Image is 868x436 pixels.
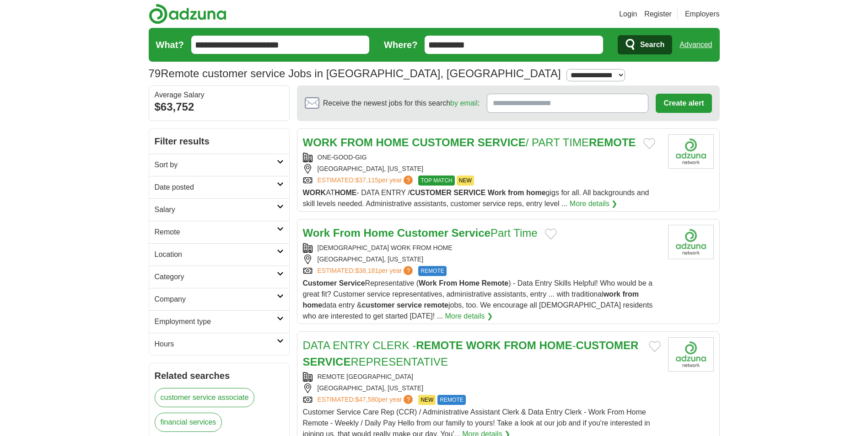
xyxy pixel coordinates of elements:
strong: Service [451,227,490,239]
strong: WORK [303,189,326,197]
div: [DEMOGRAPHIC_DATA] WORK FROM HOME [303,243,661,253]
strong: Customer [303,279,337,287]
button: Add to favorite jobs [643,138,655,149]
a: ESTIMATED:$37,115per year? [318,175,415,186]
span: REMOTE [437,395,465,405]
strong: From [333,227,361,239]
h2: Related searches [155,369,284,383]
strong: work [604,290,620,298]
span: $47,580 [355,396,378,403]
strong: SERVICE [453,189,485,197]
a: Login [619,9,637,20]
img: Adzuna logo [149,4,226,24]
strong: HOME [539,339,572,351]
strong: REMOTE [589,136,636,149]
a: Hours [149,333,289,355]
strong: service [397,301,422,309]
strong: FROM [504,339,536,351]
strong: WORK [466,339,501,351]
strong: Work [488,189,506,197]
h2: Hours [155,339,277,350]
div: [GEOGRAPHIC_DATA], [US_STATE] [303,383,661,393]
strong: From [439,279,457,287]
strong: SERVICE [478,136,526,149]
strong: CUSTOMER [576,339,638,351]
strong: FROM [340,136,373,149]
h2: Location [155,249,277,260]
strong: HOME [376,136,409,149]
a: Location [149,243,289,266]
a: Remote [149,221,289,243]
h2: Remote [155,227,277,238]
a: Date posted [149,176,289,198]
h2: Category [155,271,277,282]
a: Employers [685,9,720,20]
h2: Company [155,294,277,305]
span: TOP MATCH [418,175,454,186]
strong: remote [424,301,448,309]
img: Company logo [668,337,714,372]
a: by email [450,99,478,107]
a: More details ❯ [445,311,493,322]
span: REMOTE [418,266,446,276]
strong: CUSTOMER [412,136,474,149]
a: customer service associate [155,388,255,407]
h2: Salary [155,204,277,215]
label: Where? [384,38,417,52]
h2: Date posted [155,182,277,193]
span: $37,115 [355,176,378,184]
h1: Remote customer service Jobs in [GEOGRAPHIC_DATA], [GEOGRAPHIC_DATA] [149,67,561,80]
button: Add to favorite jobs [649,341,661,352]
span: Receive the newest jobs for this search : [323,98,480,109]
span: ? [404,266,413,275]
strong: Work [419,279,437,287]
div: REMOTE [GEOGRAPHIC_DATA] [303,372,661,382]
a: Salary [149,198,289,221]
strong: WORK [303,136,338,149]
a: More details ❯ [570,198,618,209]
strong: Work [303,227,330,239]
span: NEW [418,395,436,405]
strong: Home [363,227,394,239]
div: Average Salary [155,91,284,99]
div: [GEOGRAPHIC_DATA], [US_STATE] [303,164,661,174]
div: [GEOGRAPHIC_DATA], [US_STATE] [303,255,661,264]
strong: CUSTOMER [410,189,452,197]
span: Representative ( ) - Data Entry Skills Helpful! Who would be a great fit? Customer service repres... [303,279,653,320]
button: Search [618,35,672,54]
img: Company logo [668,134,714,169]
strong: Remote [482,279,509,287]
strong: home [303,301,323,309]
a: ESTIMATED:$47,580per year? [318,395,415,405]
a: Work From Home Customer ServicePart Time [303,227,538,239]
button: Add to favorite jobs [545,229,557,239]
span: NEW [457,175,474,186]
a: Company [149,288,289,310]
a: Advanced [679,36,712,54]
span: ? [404,395,413,404]
div: ONE-GOOD-GIG [303,153,661,162]
strong: home [526,189,546,197]
a: financial services [155,413,222,432]
strong: from [622,290,639,298]
a: ESTIMATED:$38,181per year? [318,266,415,276]
h2: Employment type [155,316,277,327]
a: Employment type [149,310,289,333]
strong: Home [459,279,480,287]
a: DATA ENTRY CLERK -REMOTE WORK FROM HOME-CUSTOMER SERVICEREPRESENTATIVE [303,339,639,368]
strong: Customer [397,227,448,239]
span: AT - DATA ENTRY / gigs for all. All backgrounds and skill levels needed. Administrative assistant... [303,189,649,207]
strong: REMOTE [416,339,463,351]
div: $63,752 [155,99,284,115]
span: Search [640,36,664,54]
h2: Sort by [155,160,277,170]
strong: HOME [334,189,356,197]
strong: from [508,189,524,197]
span: 79 [149,65,161,82]
strong: SERVICE [303,356,351,368]
img: Company logo [668,225,714,259]
strong: Service [339,279,365,287]
a: Category [149,266,289,288]
h2: Filter results [149,129,289,154]
button: Create alert [656,94,712,113]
